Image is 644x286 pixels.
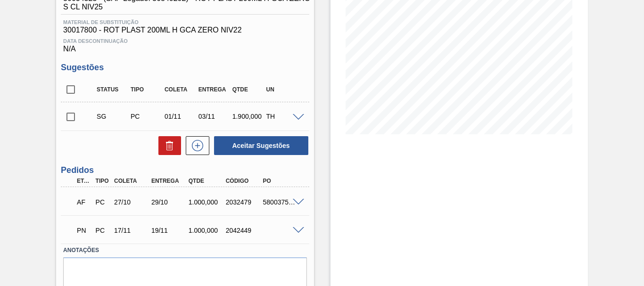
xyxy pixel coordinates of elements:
div: Etapa [74,178,92,184]
div: 1.900,000 [230,113,266,120]
div: Aguardando Faturamento [74,192,92,212]
div: Pedido de Compra [93,198,111,206]
div: Entrega [196,86,232,93]
div: Qtde [186,178,226,184]
div: 1.000,000 [186,198,226,206]
div: Status [94,86,131,93]
div: Pedido de Compra [128,113,165,120]
div: 19/11/2025 [149,227,189,234]
div: 2042449 [223,227,264,234]
div: 29/10/2025 [149,198,189,206]
p: AF [77,198,90,206]
div: Qtde [230,86,266,93]
div: UN [264,86,300,93]
div: Excluir Sugestões [154,136,181,155]
div: Coleta [112,178,152,184]
div: N/A [61,34,309,53]
div: 27/10/2025 [112,198,152,206]
div: Nova sugestão [181,136,209,155]
div: Coleta [162,86,198,93]
div: Entrega [149,178,189,184]
div: 2032479 [223,198,264,206]
div: 5800375330 [261,198,301,206]
div: Tipo [93,178,111,184]
div: Tipo [128,86,165,93]
div: Código [223,178,264,184]
label: Anotações [63,244,306,257]
h3: Pedidos [61,165,309,175]
div: PO [261,178,301,184]
p: PN [77,227,90,234]
div: 01/11/2025 [162,113,198,120]
span: Data Descontinuação [63,38,306,44]
div: Aceitar Sugestões [209,135,309,156]
div: 17/11/2025 [112,227,152,234]
h3: Sugestões [61,63,309,73]
div: TH [264,113,300,120]
div: 03/11/2025 [196,113,232,120]
span: 30017800 - ROT PLAST 200ML H GCA ZERO NIV22 [63,26,306,34]
div: Pedido em Negociação [74,220,92,241]
span: Material de Substituição [63,19,306,25]
div: 1.000,000 [186,227,226,234]
button: Aceitar Sugestões [214,136,308,155]
div: Sugestão Criada [94,113,131,120]
div: Pedido de Compra [93,227,111,234]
